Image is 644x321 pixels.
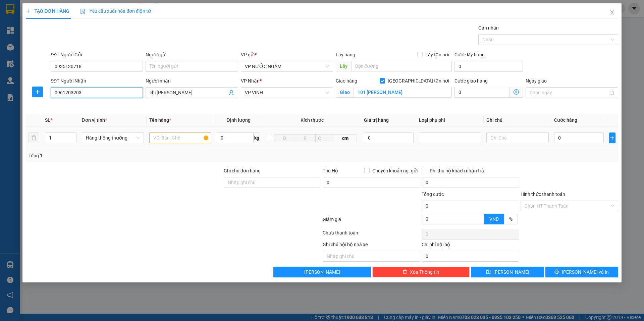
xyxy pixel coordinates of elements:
span: [PERSON_NAME] [493,268,529,276]
span: VND [489,216,499,222]
div: Tổng: 1 [29,152,249,159]
label: Hình thức thanh toán [521,192,565,197]
button: save[PERSON_NAME] [471,267,544,277]
input: R [295,134,316,142]
div: SĐT Người Gửi [51,51,143,58]
input: VD: Bàn, Ghế [149,132,211,143]
span: Định lượng [226,117,250,123]
label: Ghi chú đơn hàng [224,168,261,173]
span: plus [609,135,615,141]
div: Giảm giá [322,216,421,227]
span: save [486,269,491,275]
input: Ngày giao [530,89,608,96]
span: [PERSON_NAME] [304,268,340,276]
span: [GEOGRAPHIC_DATA] tận nơi [385,77,452,85]
label: Ngày giao [526,78,547,84]
div: Người gửi [146,51,238,58]
span: dollar-circle [514,89,519,95]
span: Xóa Thông tin [410,268,439,276]
span: SL [45,117,50,123]
label: Cước lấy hàng [454,52,485,57]
input: Ghi chú đơn hàng [224,177,321,188]
input: D [274,134,295,142]
th: Loại phụ phí [416,114,484,127]
input: Nhập ghi chú [323,251,420,262]
span: kg [254,132,260,143]
span: Giao hàng [336,78,357,84]
span: Yêu cầu xuất hóa đơn điện tử [80,8,151,14]
div: Ghi chú nội bộ nhà xe [323,241,420,251]
img: logo [3,36,12,69]
span: Tổng cước [422,192,444,197]
input: 0 [364,132,414,143]
input: Cước lấy hàng [454,61,523,72]
input: Giao tận nơi [354,87,452,98]
span: Tên hàng [149,117,171,123]
span: [PERSON_NAME] và In [562,268,609,276]
th: Ghi chú [484,114,551,127]
label: Cước giao hàng [454,78,488,84]
span: VP NƯỚC NGẦM [245,61,329,71]
input: Dọc đường [351,61,452,71]
button: printer[PERSON_NAME] và In [545,267,618,277]
button: plus [32,87,43,97]
span: Giá trị hàng [364,117,389,123]
span: Cước hàng [554,117,577,123]
span: Giao [336,87,354,98]
span: % [509,216,513,222]
span: Thu Hộ [323,168,338,173]
img: icon [80,9,86,14]
div: SĐT Người Nhận [51,77,143,85]
div: Chi phí nội bộ [422,241,519,251]
span: TẠO ĐƠN HÀNG [26,8,69,14]
button: deleteXóa Thông tin [372,267,470,277]
button: plus [609,132,615,143]
span: cm [334,134,357,142]
span: delete [402,269,407,275]
div: VP gửi [241,51,333,58]
span: plus [33,89,43,95]
button: [PERSON_NAME] [273,267,371,277]
span: VP VINH [245,88,329,98]
span: [GEOGRAPHIC_DATA], [GEOGRAPHIC_DATA] ↔ [GEOGRAPHIC_DATA] [14,29,63,51]
div: Chưa thanh toán [322,229,421,241]
strong: CHUYỂN PHÁT NHANH AN PHÚ QUÝ [15,5,63,27]
span: Đơn vị tính [82,117,107,123]
span: Lấy hàng [336,52,355,57]
span: Phí thu hộ khách nhận trả [427,167,487,174]
span: Lấy [336,61,351,71]
span: Lấy tận nơi [423,51,452,58]
input: C [315,134,334,142]
span: close [609,10,615,15]
span: Kích thước [301,117,324,123]
label: Gán nhãn [478,25,499,31]
input: Cước giao hàng [454,87,510,98]
span: user-add [229,90,234,95]
button: Close [603,3,622,22]
button: delete [29,132,39,143]
span: plus [26,9,31,13]
div: Người nhận [146,77,238,85]
input: Ghi Chú [486,132,548,143]
span: printer [554,269,559,275]
span: Chuyển khoản ng. gửi [370,167,420,174]
span: VP Nhận [241,78,260,84]
span: Hàng thông thường [86,133,140,143]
